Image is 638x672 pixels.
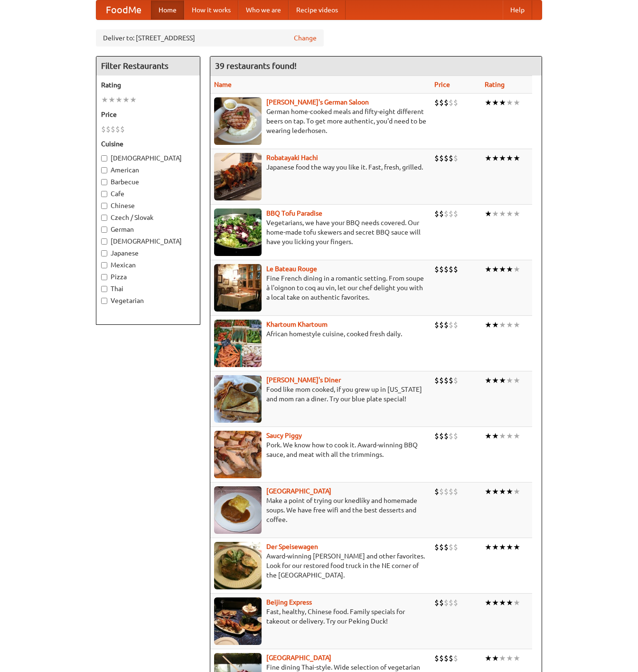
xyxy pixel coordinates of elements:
li: ★ [122,95,130,105]
li: ★ [506,431,513,441]
li: $ [434,431,439,441]
a: Khartoum Khartoum [266,321,328,328]
label: American [101,165,195,175]
p: Award-winning [PERSON_NAME] and other favorites. Look for our restored food truck in the NE corne... [214,551,427,580]
h5: Price [101,110,195,119]
label: [DEMOGRAPHIC_DATA] [101,153,195,163]
li: ★ [499,486,506,497]
li: $ [439,542,444,552]
li: $ [439,320,444,330]
li: ★ [485,320,492,330]
li: $ [449,264,453,274]
li: $ [434,320,439,330]
ng-pluralize: 39 restaurants found! [215,61,297,70]
li: ★ [513,375,520,386]
li: $ [453,653,458,663]
li: ★ [513,486,520,497]
li: ★ [506,597,513,608]
li: $ [111,124,115,134]
li: $ [444,542,449,552]
input: German [101,227,107,233]
label: Chinese [101,201,195,210]
li: $ [120,124,125,134]
li: ★ [130,95,137,105]
li: ★ [506,542,513,552]
li: ★ [485,375,492,386]
li: $ [434,653,439,663]
label: Pizza [101,272,195,282]
a: Le Bateau Rouge [266,265,317,273]
li: ★ [506,486,513,497]
li: ★ [513,208,520,219]
label: Cafe [101,189,195,199]
b: [PERSON_NAME]'s German Saloon [266,98,369,106]
li: ★ [485,542,492,552]
li: ★ [485,264,492,274]
li: $ [449,153,453,163]
a: Help [503,0,532,19]
h5: Cuisine [101,139,195,149]
label: Vegetarian [101,296,195,305]
li: ★ [506,375,513,386]
li: ★ [499,320,506,330]
h4: Filter Restaurants [96,57,200,76]
img: esthers.jpg [214,97,262,145]
li: $ [434,375,439,386]
label: Thai [101,284,195,293]
li: $ [439,97,444,108]
img: saucy.jpg [214,431,262,478]
li: ★ [499,375,506,386]
p: Vegetarians, we have your BBQ needs covered. Our home-made tofu skewers and secret BBQ sauce will... [214,218,427,246]
li: $ [453,264,458,274]
img: robatayaki.jpg [214,153,262,200]
a: Rating [485,81,505,88]
img: speisewagen.jpg [214,542,262,589]
li: $ [449,653,453,663]
li: $ [444,208,449,219]
li: $ [434,597,439,608]
img: sallys.jpg [214,375,262,423]
label: [DEMOGRAPHIC_DATA] [101,237,195,246]
a: Robatayaki Hachi [266,154,318,161]
input: Mexican [101,262,107,268]
b: Der Speisewagen [266,543,318,550]
li: $ [449,431,453,441]
li: ★ [506,208,513,219]
img: khartoum.jpg [214,320,262,367]
a: Change [294,33,317,43]
li: ★ [506,320,513,330]
li: ★ [115,95,122,105]
li: ★ [101,95,108,105]
li: ★ [108,95,115,105]
li: $ [439,208,444,219]
li: $ [453,208,458,219]
a: [GEOGRAPHIC_DATA] [266,654,331,662]
li: $ [444,264,449,274]
li: $ [115,124,120,134]
a: Beijing Express [266,598,312,606]
label: Barbecue [101,177,195,187]
li: ★ [485,486,492,497]
li: ★ [506,153,513,163]
li: $ [453,542,458,552]
li: ★ [499,542,506,552]
div: Deliver to: [STREET_ADDRESS] [96,29,324,47]
li: ★ [485,597,492,608]
li: $ [453,320,458,330]
li: ★ [485,97,492,108]
li: ★ [492,320,499,330]
li: ★ [485,153,492,163]
li: $ [444,153,449,163]
li: ★ [499,653,506,663]
li: $ [439,264,444,274]
a: Name [214,81,232,88]
li: ★ [506,264,513,274]
li: ★ [499,97,506,108]
b: BBQ Tofu Paradise [266,209,322,217]
li: $ [434,264,439,274]
li: ★ [492,597,499,608]
img: bateaurouge.jpg [214,264,262,312]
